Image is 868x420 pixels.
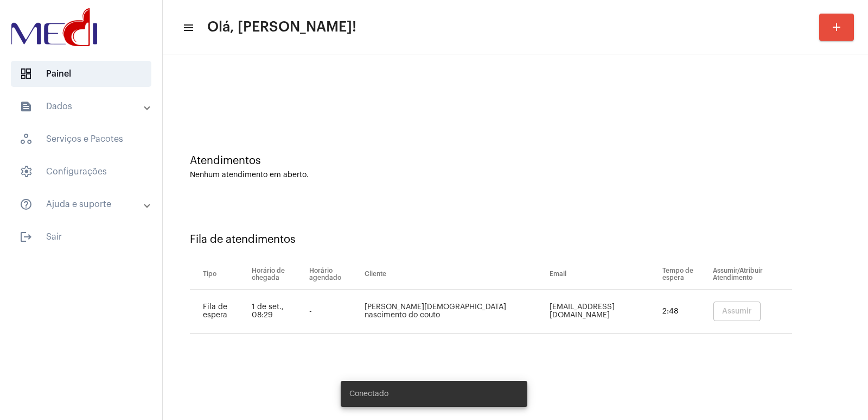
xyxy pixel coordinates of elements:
td: 1 de set., 08:29 [249,290,307,334]
span: Serviços e Pacotes [11,126,151,152]
div: Atendimentos [190,155,841,167]
th: Cliente [362,259,547,290]
span: Sair [11,224,151,250]
span: Painel [11,61,151,87]
span: Configurações [11,159,151,185]
span: Olá, [PERSON_NAME]! [207,18,356,36]
th: Email [547,259,660,290]
mat-icon: sidenav icon [20,198,33,211]
div: Fila de atendimentos [190,234,841,246]
mat-expansion-panel-header: sidenav iconAjuda e suporte [7,191,162,217]
button: Assumir [713,302,761,321]
mat-icon: sidenav icon [20,230,33,243]
mat-chip-list: selection [713,302,792,321]
th: Tempo de espera [660,259,710,290]
td: [PERSON_NAME][DEMOGRAPHIC_DATA] nascimento do couto [362,290,547,334]
td: [EMAIL_ADDRESS][DOMAIN_NAME] [547,290,660,334]
mat-panel-title: Dados [20,100,145,113]
td: - [307,290,362,334]
mat-icon: add [830,21,843,34]
mat-icon: sidenav icon [20,100,33,113]
span: sidenav icon [20,165,33,178]
th: Tipo [190,259,249,290]
th: Horário agendado [307,259,362,290]
span: sidenav icon [20,67,33,80]
th: Assumir/Atribuir Atendimento [710,259,792,290]
mat-icon: sidenav icon [182,21,193,34]
mat-expansion-panel-header: sidenav iconDados [7,93,162,120]
th: Horário de chegada [249,259,307,290]
mat-panel-title: Ajuda e suporte [20,198,145,211]
span: Assumir [722,308,752,315]
td: 2:48 [660,290,710,334]
img: d3a1b5fa-500b-b90f-5a1c-719c20e9830b.png [9,5,100,49]
span: sidenav icon [20,133,33,146]
span: Conectado [349,388,388,399]
div: Nenhum atendimento em aberto. [190,171,841,179]
td: Fila de espera [190,290,249,334]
